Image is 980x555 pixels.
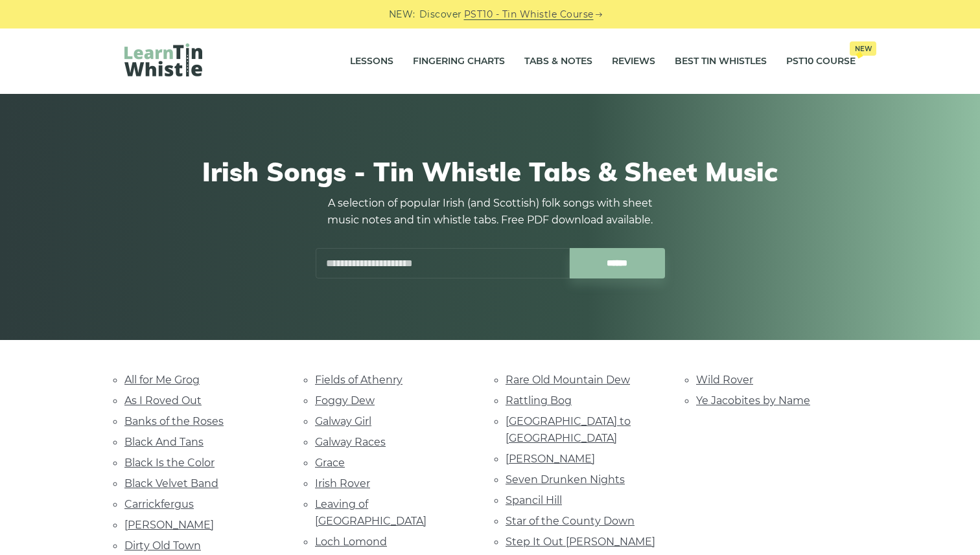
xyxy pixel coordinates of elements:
a: [GEOGRAPHIC_DATA] to [GEOGRAPHIC_DATA] [506,415,631,444]
a: [PERSON_NAME] [124,519,214,531]
a: As I Roved Out [124,394,202,407]
a: Grace [315,457,345,469]
a: Carrickfergus [124,498,194,510]
a: Black Is the Color [124,457,215,469]
a: Lessons [350,45,393,78]
a: Leaving of [GEOGRAPHIC_DATA] [315,498,426,527]
a: Best Tin Whistles [675,45,767,78]
a: Galway Races [315,436,386,448]
a: PST10 CourseNew [786,45,856,78]
a: Irish Rover [315,477,370,490]
p: A selection of popular Irish (and Scottish) folk songs with sheet music notes and tin whistle tab... [315,195,665,229]
a: Reviews [612,45,655,78]
a: Wild Rover [696,374,753,386]
a: Dirty Old Town [124,539,201,552]
span: New [850,41,876,56]
img: LearnTinWhistle.com [124,43,202,76]
a: Galway Girl [315,415,371,427]
a: Loch Lomond [315,536,387,548]
a: Star of the County Down [506,515,635,527]
a: Seven Drunken Nights [506,473,625,486]
a: Spancil Hill [506,494,562,506]
a: Fields of Athenry [315,374,402,386]
a: Black And Tans [124,436,204,448]
a: Ye Jacobites by Name [696,394,810,407]
a: Tabs & Notes [524,45,592,78]
a: Fingering Charts [413,45,505,78]
a: Banks of the Roses [124,415,224,427]
a: Step It Out [PERSON_NAME] [506,536,655,548]
a: All for Me Grog [124,374,200,386]
a: Foggy Dew [315,394,375,407]
a: Rare Old Mountain Dew [506,374,630,386]
a: [PERSON_NAME] [506,453,595,465]
a: Rattling Bog [506,394,572,407]
h1: Irish Songs - Tin Whistle Tabs & Sheet Music [124,156,856,187]
a: Black Velvet Band [124,477,218,490]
